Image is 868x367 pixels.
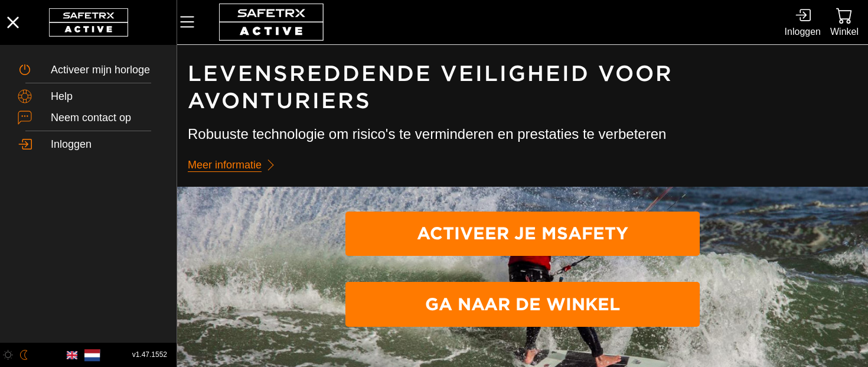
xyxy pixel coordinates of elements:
button: Menu [177,9,207,34]
span: Ga naar de winkel [355,284,690,324]
img: Help.svg [18,89,32,103]
h1: Levensreddende veiligheid voor avonturiers [188,60,857,115]
div: Neem contact op [51,112,159,125]
span: Meer informatie [188,156,262,174]
div: Help [51,90,159,103]
img: en.svg [67,350,77,360]
div: Inloggen [51,138,159,151]
h3: Robuuste technologie om risico's te verminderen en prestaties te verbeteren [188,124,857,144]
a: Meer informatie [188,154,283,177]
span: v1.47.1552 [132,349,167,361]
a: Activeer je mSafety [345,212,700,256]
button: Nederlands [82,345,102,365]
img: nl.svg [84,347,100,363]
img: ModeLight.svg [3,350,13,360]
img: ContactUs.svg [18,111,32,125]
div: Activeer mijn horloge [51,64,159,77]
span: Activeer je mSafety [355,214,690,254]
div: Winkel [830,24,859,40]
button: v1.47.1552 [125,345,174,365]
button: Engels [62,345,82,365]
div: Inloggen [785,24,821,40]
img: ModeDark.svg [19,350,29,360]
a: Ga naar de winkel [345,282,700,327]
